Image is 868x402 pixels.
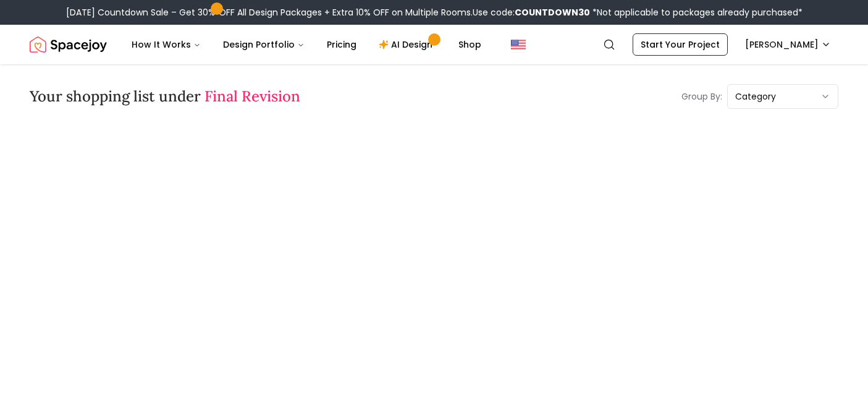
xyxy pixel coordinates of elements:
b: COUNTDOWN30 [515,6,590,19]
p: Group By: [681,90,722,103]
img: United States [511,37,526,52]
h3: Your shopping list under [30,87,300,106]
span: Use code: [473,6,590,19]
img: Spacejoy Logo [30,32,107,57]
div: [DATE] Countdown Sale – Get 30% OFF All Design Packages + Extra 10% OFF on Multiple Rooms. [66,6,803,19]
span: *Not applicable to packages already purchased* [590,6,803,19]
span: Final Revision [204,87,300,106]
a: Pricing [317,32,366,57]
button: How It Works [122,32,211,57]
nav: Global [30,25,838,64]
button: [PERSON_NAME] [738,33,838,56]
a: Spacejoy [30,32,107,57]
a: Shop [449,32,491,57]
button: Design Portfolio [213,32,314,57]
a: AI Design [369,32,446,57]
nav: Main [122,32,491,57]
a: Start Your Project [633,33,728,56]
